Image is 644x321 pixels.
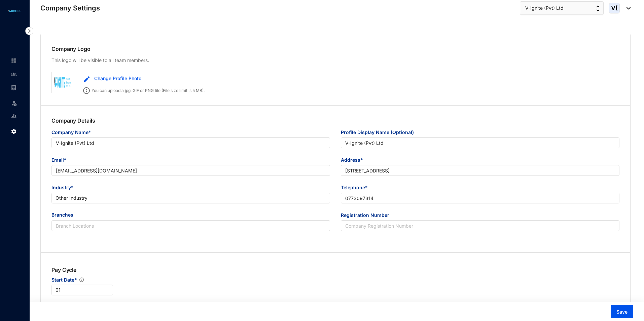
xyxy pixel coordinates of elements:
[51,184,78,191] label: Industry*
[623,7,631,9] img: dropdown-black.8e83cc76930a90b1a4fdb6d089b7bf3a.svg
[83,87,90,94] img: info.ad751165ce926853d1d36026adaaebbf.svg
[525,4,564,12] span: V-Ignite (Pvt) Ltd
[520,1,604,15] button: V-Ignite (Pvt) Ltd
[51,266,113,274] p: Pay Cycle
[51,165,330,176] input: Email*
[611,305,633,318] button: Save
[341,129,419,136] label: Profile Display Name (Optional)
[341,193,619,203] input: Telephone*
[341,212,394,219] label: Registration Number
[596,5,600,11] img: up-down-arrow.74152d26bf9780fbf563ca9c90304185.svg
[11,128,17,134] img: settings.f4f5bcbb8b4eaa341756.svg
[78,72,146,85] button: Change Profile Photo
[11,85,17,91] img: payroll-unselected.b590312f920e76f0c668.svg
[56,193,326,203] span: Other Industry
[341,220,619,231] input: Registration Number
[51,137,330,148] input: Company Name*
[11,71,17,77] img: people-unselected.118708e94b43a90eceab.svg
[341,137,619,148] input: Profile Display Name (Optional)
[51,117,619,129] p: Company Details
[7,9,22,13] img: logo
[11,58,17,64] img: home-unselected.a29eae3204392db15eaf.svg
[56,285,109,295] span: 01
[5,109,22,123] li: Reports
[51,220,330,231] input: Branch Locations
[5,67,22,81] li: Contacts
[83,76,90,83] img: edit.b4a5041f3f6abf5ecd95e844d29cd5d6.svg
[51,156,71,164] label: Email*
[94,75,141,82] span: Change Profile Photo
[79,275,84,285] img: info.ad751165ce926853d1d36026adaaebbf.svg
[5,54,22,67] li: Home
[51,129,96,136] label: Company Name*
[341,184,372,191] label: Telephone*
[11,113,17,119] img: report-unselected.e6a6b4230fc7da01f883.svg
[51,45,619,53] p: Company Logo
[616,309,628,315] span: Save
[40,3,100,13] p: Company Settings
[341,156,368,164] label: Address*
[11,100,17,106] img: leave-unselected.2934df6273408c3f84d9.svg
[341,165,619,176] input: Address*
[51,274,77,285] span: Start Date*
[5,81,22,94] li: Payroll
[78,85,205,94] p: You can upload a jpg, GIF or PNG file (File size limit is 5 MB).
[51,212,330,220] span: Branches
[25,27,33,35] img: nav-icon-right.af6afadce00d159da59955279c43614e.svg
[51,57,619,64] p: This logo will be visible to all team members.
[611,5,618,11] span: V(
